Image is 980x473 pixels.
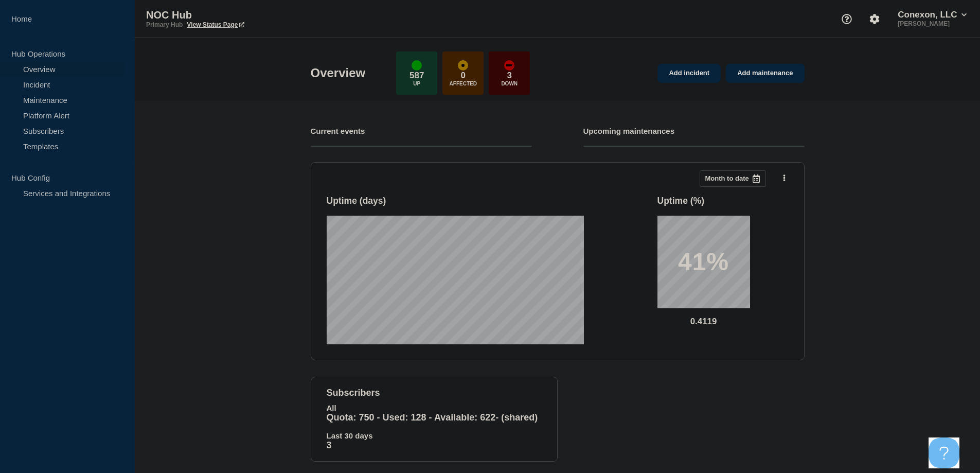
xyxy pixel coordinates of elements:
p: Affected [450,81,477,86]
h3: Uptime ( days ) [327,196,386,206]
p: 41% [678,250,729,274]
p: 3 [507,71,512,81]
p: Down [501,81,518,86]
h4: subscribers [327,388,542,398]
p: [PERSON_NAME] [896,20,969,27]
a: View Status Page [187,21,244,28]
iframe: Help Scout Beacon - Open [929,437,959,468]
h4: Upcoming maintenances [583,127,675,135]
p: 587 [409,71,424,81]
div: affected [458,60,468,71]
h1: Overview [311,66,366,80]
button: Account settings [864,8,885,30]
a: Add maintenance [726,64,804,83]
h3: Uptime ( % ) [657,196,705,206]
a: Add incident [657,64,721,83]
p: 0.4119 [657,317,750,327]
p: 3 [327,440,542,451]
div: up [412,60,422,71]
p: Up [413,81,420,86]
p: Primary Hub [146,21,183,28]
button: Support [836,8,858,30]
h4: Current events [311,127,365,135]
span: Quota: 750 - Used: 128 - Available: 622 - (shared) [327,412,538,423]
button: Conexon, LLC [896,10,969,20]
p: 0 [461,71,466,81]
p: Month to date [705,174,749,182]
p: NOC Hub [146,9,352,21]
p: All [327,404,542,412]
div: down [504,60,514,71]
button: Month to date [700,170,766,187]
p: Last 30 days [327,431,542,440]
